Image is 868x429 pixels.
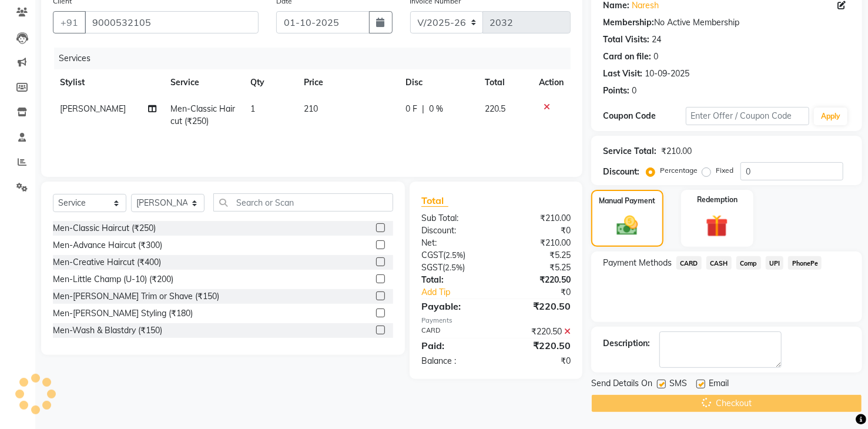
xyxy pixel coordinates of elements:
div: No Active Membership [603,16,850,29]
div: 0 [653,51,658,63]
span: [PERSON_NAME] [60,103,126,114]
span: Payment Methods [603,257,672,269]
th: Price [297,69,399,96]
div: ( ) [413,249,496,262]
th: Action [532,69,571,96]
span: SGST [421,262,443,273]
th: Service [163,69,243,96]
div: Balance : [413,355,496,367]
div: Men-Classic Haircut (₹250) [53,222,156,234]
span: Total [421,195,448,207]
div: Men-Advance Haircut (₹300) [53,239,162,252]
div: Men-Wash & Blastdry (₹150) [53,324,162,337]
span: CARD [676,256,702,270]
div: Discount: [603,166,639,178]
div: Description: [603,337,650,350]
div: ₹210.00 [496,212,579,224]
label: Percentage [660,165,698,176]
a: Add Tip [413,286,510,299]
span: Email [709,377,729,392]
th: Stylist [53,69,163,96]
div: Total Visits: [603,33,649,46]
input: Search or Scan [213,193,393,212]
img: _cash.svg [610,213,645,238]
span: Men-Classic Haircut (₹250) [170,103,235,126]
span: 2.5% [445,263,463,272]
span: 1 [250,103,255,114]
div: Card on file: [603,51,651,63]
div: Sub Total: [413,212,496,224]
span: CASH [706,256,732,270]
span: 220.5 [485,103,505,114]
div: Payable: [413,299,496,313]
div: ₹0 [496,355,579,367]
div: ₹220.50 [496,299,579,313]
span: UPI [766,256,784,270]
div: Paid: [413,338,496,353]
div: Service Total: [603,145,656,157]
label: Manual Payment [599,196,656,206]
span: 2.5% [445,250,463,260]
div: Coupon Code [603,110,685,122]
div: 24 [652,33,661,46]
th: Total [478,69,532,96]
div: Services [54,48,579,69]
span: SMS [669,377,687,392]
input: Enter Offer / Coupon Code [686,107,809,125]
div: Points: [603,85,629,97]
div: Men-[PERSON_NAME] Styling (₹180) [53,307,193,320]
th: Qty [243,69,296,96]
div: Last Visit: [603,68,642,80]
img: _gift.svg [699,212,735,240]
div: Net: [413,237,496,249]
span: PhonePe [788,256,822,270]
div: 10-09-2025 [645,68,689,80]
div: Men-[PERSON_NAME] Trim or Shave (₹150) [53,290,219,303]
div: Discount: [413,224,496,237]
div: ₹220.50 [496,338,579,353]
div: ₹220.50 [496,326,579,338]
div: CARD [413,326,496,338]
span: 0 % [430,103,444,115]
span: Comp [736,256,761,270]
div: Membership: [603,16,654,29]
div: ₹0 [496,224,579,237]
span: CGST [421,250,443,260]
span: 0 F [406,103,418,115]
span: 210 [304,103,318,114]
div: Total: [413,274,496,286]
div: ₹0 [510,286,579,299]
label: Fixed [716,165,733,176]
div: 0 [632,85,636,97]
div: Men-Little Champ (U-10) (₹200) [53,273,173,286]
th: Disc [399,69,478,96]
span: Send Details On [591,377,652,392]
button: +91 [53,11,86,33]
div: ₹5.25 [496,262,579,274]
input: Search by Name/Mobile/Email/Code [85,11,259,33]
div: ₹220.50 [496,274,579,286]
div: Payments [421,316,571,326]
button: Apply [814,108,847,125]
div: ( ) [413,262,496,274]
div: Men-Creative Haircut (₹400) [53,256,161,269]
div: ₹5.25 [496,249,579,262]
label: Redemption [697,195,738,205]
span: | [423,103,425,115]
div: ₹210.00 [661,145,692,157]
div: ₹210.00 [496,237,579,249]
